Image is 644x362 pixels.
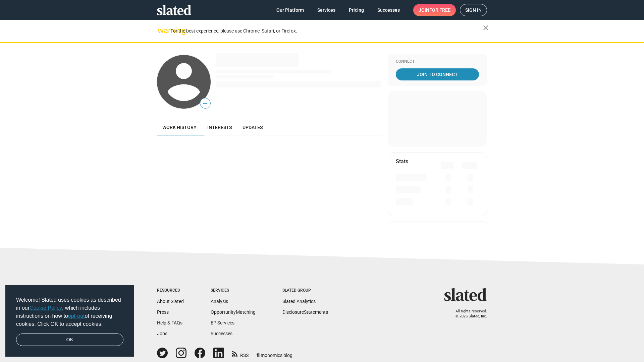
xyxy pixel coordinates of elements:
[211,299,228,304] a: Analysis
[16,334,123,346] a: dismiss cookie message
[202,119,237,135] a: Interests
[317,4,335,16] span: Services
[282,299,316,304] a: Slated Analytics
[207,125,232,130] span: Interests
[211,331,232,336] a: Successes
[16,296,123,328] span: Welcome! Slated uses cookies as described in our , which includes instructions on how to of recei...
[68,313,85,319] a: opt-out
[257,347,292,359] a: filmonomics blog
[448,309,487,319] p: All rights reserved. © 2025 Slated, Inc.
[5,285,134,357] div: cookieconsent
[157,299,184,304] a: About Slated
[429,4,450,16] span: for free
[465,4,482,16] span: Sign in
[396,68,479,80] a: Join To Connect
[232,348,249,359] a: RSS
[377,4,400,16] span: Successes
[157,331,167,336] a: Jobs
[271,4,309,16] a: Our Platform
[460,4,487,16] a: Sign in
[282,288,328,293] div: Slated Group
[413,4,456,16] a: Joinfor free
[158,26,166,35] mat-icon: warning
[30,305,62,311] a: Cookie Policy
[349,4,364,16] span: Pricing
[282,309,328,315] a: DisclosureStatements
[372,4,405,16] a: Successes
[482,24,490,32] mat-icon: close
[257,353,265,358] span: film
[157,309,169,315] a: Press
[200,99,210,108] span: —
[343,4,369,16] a: Pricing
[157,320,182,325] a: Help & FAQs
[276,4,304,16] span: Our Platform
[170,26,483,36] div: For the best experience, please use Chrome, Safari, or Firefox.
[211,309,256,315] a: OpportunityMatching
[396,59,479,64] div: Connect
[157,119,202,135] a: Work history
[162,125,197,130] span: Work history
[211,288,256,293] div: Services
[211,320,234,325] a: EP Services
[237,119,268,135] a: Updates
[397,68,478,80] span: Join To Connect
[419,4,450,16] span: Join
[157,288,184,293] div: Resources
[312,4,341,16] a: Services
[243,125,263,130] span: Updates
[396,158,408,165] mat-card-title: Stats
